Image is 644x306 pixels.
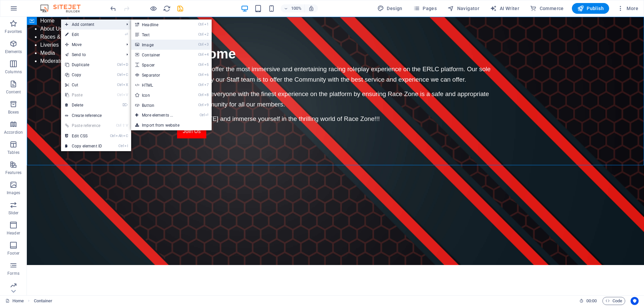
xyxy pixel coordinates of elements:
[198,42,204,47] i: Ctrl
[34,297,53,305] nav: breadcrumb
[61,90,106,100] a: CtrlVPaste
[61,100,106,110] a: ⌦Delete
[4,130,23,135] p: Accordion
[39,4,89,12] img: Editor Logo
[61,60,106,70] a: CtrlDDuplicate
[198,93,204,97] i: Ctrl
[205,113,208,117] i: ⏎
[198,22,204,27] i: Ctrl
[123,62,128,67] i: D
[7,251,19,256] p: Footer
[200,113,205,117] i: Ctrl
[109,4,117,12] button: undo
[204,93,209,97] i: 8
[61,30,106,40] a: ⏎Edit
[116,123,121,128] i: Ctrl
[34,297,53,305] span: Click to select. Double-click to edit
[116,134,122,138] i: Alt
[7,150,19,155] p: Tables
[5,297,24,305] a: Click to cancel selection. Double-click to open Pages
[375,3,405,14] button: Design
[631,297,639,305] button: Usercentrics
[117,83,122,87] i: Ctrl
[204,62,209,67] i: 5
[118,144,124,148] i: Ctrl
[445,3,482,14] button: Navigator
[123,73,128,77] i: C
[204,32,209,37] i: 2
[617,5,638,12] span: More
[530,5,564,12] span: Commerce
[204,73,209,77] i: 6
[204,22,209,27] i: 1
[110,134,115,138] i: Ctrl
[5,49,22,54] p: Elements
[198,52,204,57] i: Ctrl
[123,93,128,97] i: V
[131,80,186,90] a: Ctrl7HTML
[377,5,402,12] span: Design
[8,110,19,115] p: Boxes
[61,40,121,50] span: Move
[198,62,204,67] i: Ctrl
[61,50,121,60] a: Send to
[61,70,106,80] a: CtrlCCopy
[131,70,186,80] a: Ctrl6Separator
[61,131,106,141] a: CtrlAltCEdit CSS
[6,89,21,95] p: Content
[579,297,597,305] h6: Session time
[176,5,184,12] i: Save (Ctrl+S)
[131,40,186,50] a: Ctrl3Image
[117,93,122,97] i: Ctrl
[413,5,437,12] span: Pages
[125,32,128,37] i: ⏎
[163,5,171,12] i: Reload page
[61,141,106,151] a: CtrlICopy element ID
[131,30,186,40] a: Ctrl2Text
[591,298,592,303] span: :
[308,5,314,11] i: On resize automatically adjust zoom level to fit chosen device.
[131,50,186,60] a: Ctrl4Container
[149,4,157,12] button: Click here to leave preview mode and continue editing
[117,73,122,77] i: Ctrl
[577,5,604,12] span: Publish
[109,5,117,12] i: Undo: Change main axis (Ctrl+Z)
[447,5,479,12] span: Navigator
[176,4,184,12] button: save
[7,230,20,236] p: Header
[131,90,186,100] a: Ctrl8Icon
[131,100,186,110] a: Ctrl9Button
[281,4,305,12] button: 100%
[117,62,122,67] i: Ctrl
[487,3,522,14] button: AI Writer
[122,103,128,107] i: ⌦
[5,170,21,175] p: Features
[198,73,204,77] i: Ctrl
[123,134,128,138] i: C
[8,210,19,216] p: Slider
[204,42,209,47] i: 3
[204,52,209,57] i: 4
[614,3,641,14] button: More
[204,103,209,107] i: 9
[5,29,22,34] p: Favorites
[163,4,171,12] button: reload
[411,3,439,14] button: Pages
[131,120,212,130] a: Import from website
[602,297,625,305] button: Code
[131,19,186,30] a: Ctrl1Headline
[5,69,22,75] p: Columns
[124,144,128,148] i: I
[291,4,302,12] h6: 100%
[61,19,121,30] span: Add content
[123,83,128,87] i: X
[131,60,186,70] a: Ctrl5Spacer
[586,297,597,305] span: 00 00
[131,110,186,120] a: Ctrl⏎More elements ...
[572,3,609,14] button: Publish
[490,5,519,12] span: AI Writer
[375,3,405,14] div: Design (Ctrl+Alt+Y)
[7,271,19,276] p: Forms
[7,190,20,195] p: Images
[204,83,209,87] i: 7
